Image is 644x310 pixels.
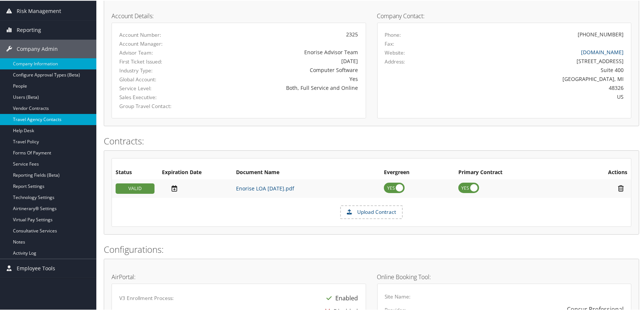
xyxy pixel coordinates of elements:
[104,134,639,147] h2: Contracts:
[447,56,624,64] div: [STREET_ADDRESS]
[203,65,358,73] div: Computer Software
[17,20,41,39] span: Reporting
[236,184,294,191] a: Enorise LOA [DATE].pdf
[232,165,380,179] th: Document Name
[377,12,632,18] h4: Company Contact:
[385,57,405,65] label: Address:
[119,102,192,109] label: Group Travel Contact:
[455,165,571,179] th: Primary Contract
[447,74,624,82] div: [GEOGRAPHIC_DATA], MI
[203,30,358,37] div: 2325
[119,84,192,91] label: Service Level:
[377,273,632,279] h4: Online Booking Tool:
[17,258,55,277] span: Employee Tools
[203,48,358,55] div: Enorise Advisor Team
[203,74,358,82] div: Yes
[385,30,401,38] label: Phone:
[203,83,358,91] div: Both, Full Service and Online
[614,184,627,192] i: Remove Contract
[119,30,192,38] label: Account Number:
[447,65,624,73] div: Suite 400
[447,83,624,91] div: 48326
[571,165,631,179] th: Actions
[578,30,624,37] div: [PHONE_NUMBER]
[447,92,624,100] div: US
[116,183,155,193] div: VALID
[341,205,402,218] label: Upload Contract
[112,165,158,179] th: Status
[385,39,395,47] label: Fax:
[119,93,192,100] label: Sales Executive:
[119,75,192,82] label: Global Account:
[112,12,366,18] h4: Account Details:
[17,1,61,20] span: Risk Management
[162,184,229,192] div: Add/Edit Date
[104,242,639,255] h2: Configurations:
[119,48,192,56] label: Advisor Team:
[385,48,405,56] label: Website:
[17,39,58,58] span: Company Admin
[119,66,192,74] label: Industry Type:
[380,165,455,179] th: Evergreen
[119,39,192,47] label: Account Manager:
[385,292,411,300] label: Site Name:
[112,273,366,279] h4: AirPortal:
[158,165,232,179] th: Expiration Date
[119,294,174,301] label: V3 Enrollment Process:
[119,57,192,65] label: First Ticket Issued:
[581,48,624,55] a: [DOMAIN_NAME]
[323,291,358,304] div: Enabled
[203,56,358,64] div: [DATE]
